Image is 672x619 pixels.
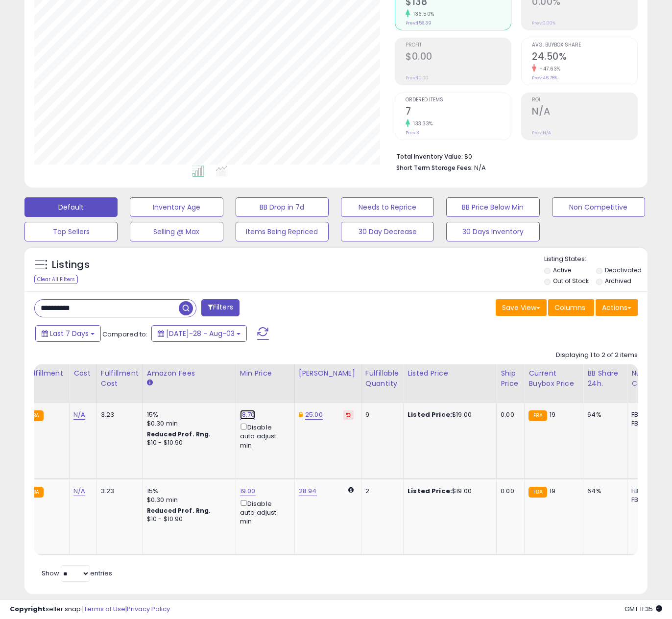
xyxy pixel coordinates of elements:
[446,197,539,217] button: BB Price Below Min
[42,569,112,578] span: Show: entries
[587,487,620,496] div: 64%
[631,368,667,389] div: Num of Comp.
[410,10,434,18] small: 136.50%
[553,266,571,274] label: Active
[130,197,223,217] button: Inventory Age
[305,410,323,420] a: 25.00
[496,299,547,316] button: Save View
[25,368,65,379] div: Fulfillment
[50,329,89,338] span: Last 7 Days
[532,75,557,81] small: Prev: 46.78%
[102,330,147,339] span: Compared to:
[299,368,357,379] div: [PERSON_NAME]
[10,604,46,614] strong: Copyright
[532,43,637,48] span: Avg. Buybox Share
[532,20,555,26] small: Prev: 0.00%
[624,604,662,614] span: 2025-08-11 11:35 GMT
[501,368,520,389] div: Ship Price
[130,222,223,241] button: Selling @ Max
[406,97,511,103] span: Ordered Items
[548,299,594,316] button: Columns
[396,164,473,172] b: Short Term Storage Fees:
[73,486,85,496] a: N/A
[147,487,228,496] div: 15%
[236,197,329,217] button: BB Drop in 7d
[544,255,648,264] p: Listing States:
[408,487,489,496] div: $19.00
[34,275,78,284] div: Clear All Filters
[587,410,620,419] div: 64%
[408,368,492,379] div: Listed Price
[240,410,255,420] a: 18.70
[406,106,511,119] h2: 7
[556,351,638,360] div: Displaying 1 to 2 of 2 items
[408,486,452,496] b: Listed Price:
[147,419,228,428] div: $0.30 min
[101,487,135,496] div: 3.23
[605,266,642,274] label: Deactivated
[147,368,232,379] div: Amazon Fees
[605,277,631,285] label: Archived
[446,222,539,241] button: 30 Days Inventory
[127,604,170,614] a: Privacy Policy
[408,410,489,419] div: $19.00
[631,419,664,428] div: FBM: 12
[532,51,637,64] h2: 24.50%
[25,410,44,421] small: FBA
[528,368,579,389] div: Current Buybox Price
[552,197,645,217] button: Non Competitive
[631,487,664,496] div: FBA: 5
[151,325,247,342] button: [DATE]-28 - Aug-03
[10,605,170,614] div: seller snap | |
[532,106,637,119] h2: N/A
[147,379,153,387] small: Amazon Fees.
[410,120,433,127] small: 133.33%
[406,130,419,136] small: Prev: 3
[553,277,589,285] label: Out of Stock
[406,75,429,81] small: Prev: $0.00
[240,486,256,496] a: 19.00
[408,410,452,419] b: Listed Price:
[147,515,228,524] div: $10 - $10.90
[147,430,211,438] b: Reduced Prof. Rng.
[240,498,287,526] div: Disable auto adjust min
[73,368,93,379] div: Cost
[341,197,434,217] button: Needs to Reprice
[396,150,630,162] li: $0
[474,163,486,172] span: N/A
[554,303,585,312] span: Columns
[631,496,664,504] div: FBM: 12
[596,299,638,316] button: Actions
[240,422,287,450] div: Disable auto adjust min
[35,325,101,342] button: Last 7 Days
[201,299,240,316] button: Filters
[501,487,517,496] div: 0.00
[536,65,561,72] small: -47.63%
[101,410,135,419] div: 3.23
[147,506,211,515] b: Reduced Prof. Rng.
[147,496,228,504] div: $0.30 min
[166,329,235,338] span: [DATE]-28 - Aug-03
[365,368,399,389] div: Fulfillable Quantity
[631,410,664,419] div: FBA: 5
[396,152,463,161] b: Total Inventory Value:
[147,410,228,419] div: 15%
[299,486,317,496] a: 28.94
[528,410,547,421] small: FBA
[365,487,396,496] div: 2
[101,368,139,389] div: Fulfillment Cost
[341,222,434,241] button: 30 Day Decrease
[25,487,44,498] small: FBA
[52,258,90,272] h5: Listings
[501,410,517,419] div: 0.00
[532,130,551,136] small: Prev: N/A
[587,368,623,389] div: BB Share 24h.
[240,368,290,379] div: Min Price
[73,410,85,420] a: N/A
[406,51,511,64] h2: $0.00
[406,43,511,48] span: Profit
[528,487,547,498] small: FBA
[24,197,118,217] button: Default
[365,410,396,419] div: 9
[236,222,329,241] button: Items Being Repriced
